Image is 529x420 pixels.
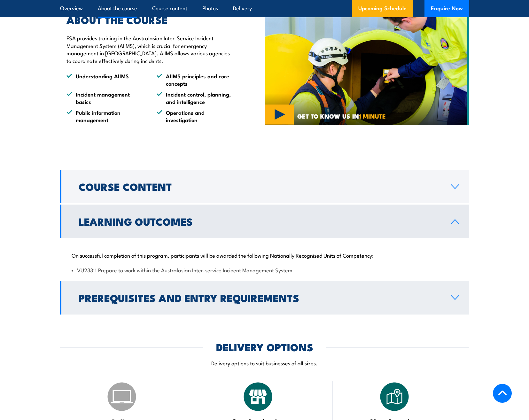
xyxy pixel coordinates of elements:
li: Incident control, planning, and intelligence [157,90,235,105]
a: Prerequisites and Entry Requirements [60,281,469,315]
h2: Learning Outcomes [79,217,441,226]
a: Learning Outcomes [60,205,469,238]
h2: Prerequisites and Entry Requirements [79,293,441,302]
li: VU23311 Prepare to work within the Australasian Inter-service Incident Management System [72,266,458,274]
li: Public information management [66,109,145,124]
span: GET TO KNOW US IN [297,113,386,119]
h2: Course Content [79,182,441,191]
li: AIIMS principles and core concepts [157,72,235,87]
li: Understanding AIIMS [66,72,145,87]
h2: DELIVERY OPTIONS [216,342,313,351]
li: Operations and investigation [157,109,235,124]
p: Delivery options to suit businesses of all sizes. [60,359,469,367]
strong: 1 MINUTE [359,111,386,121]
a: Course Content [60,170,469,203]
p: On successful completion of this program, participants will be awarded the following Nationally R... [72,252,458,258]
h2: ABOUT THE COURSE [66,15,235,24]
li: Incident management basics [66,90,145,105]
p: FSA provides training in the Australasian Inter-Service Incident Management System (AIIMS), which... [66,34,235,64]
